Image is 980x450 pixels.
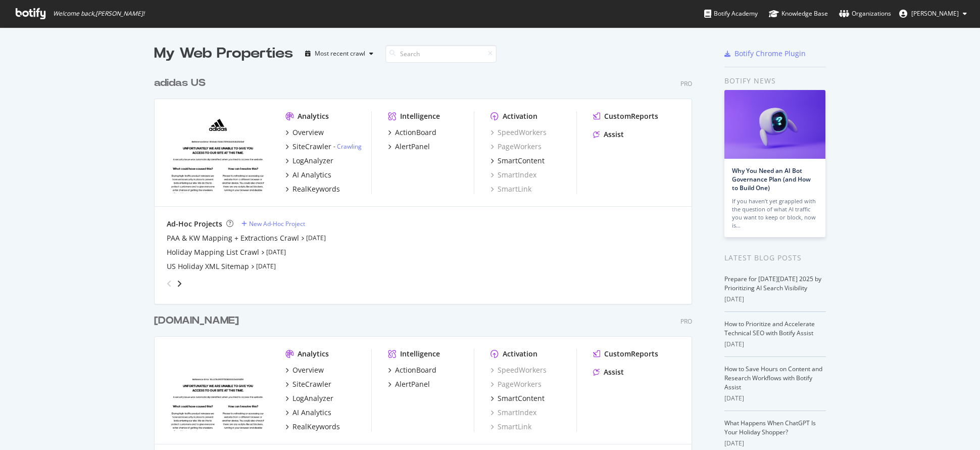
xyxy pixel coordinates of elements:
a: Overview [285,127,324,138]
a: SmartLink [491,184,531,194]
div: Botify news [724,75,826,86]
img: adidas.com/us [167,111,269,193]
a: Why You Need an AI Bot Governance Plan (and How to Build One) [732,166,811,192]
a: How to Save Hours on Content and Research Workflows with Botify Assist [724,365,822,391]
a: SiteCrawler [285,379,331,389]
a: ActionBoard [388,365,436,375]
div: SmartContent [498,393,545,403]
div: [DOMAIN_NAME] [154,313,239,328]
a: RealKeywords [285,422,340,432]
div: If you haven’t yet grappled with the question of what AI traffic you want to keep or block, now is… [732,197,818,230]
a: SiteCrawler- Crawling [285,142,362,152]
div: CustomReports [604,349,658,359]
div: Botify Academy [704,9,758,19]
div: [DATE] [724,295,826,304]
div: LogAnalyzer [292,393,333,403]
div: RealKeywords [292,422,340,432]
a: SmartContent [491,393,545,403]
div: Knowledge Base [769,9,828,19]
div: ActionBoard [395,365,436,375]
div: SmartContent [498,156,545,166]
div: angle-left [163,276,176,292]
div: Most recent crawl [315,51,365,57]
a: SmartContent [491,156,545,166]
div: Analytics [298,111,329,121]
div: Latest Blog Posts [724,252,826,263]
a: US Holiday XML Sitemap [167,261,249,272]
a: AI Analytics [285,170,331,180]
a: [DOMAIN_NAME] [154,313,243,328]
div: Overview [292,365,324,375]
div: [DATE] [724,439,826,448]
div: CustomReports [604,111,658,121]
div: SiteCrawler [292,379,331,389]
a: How to Prioritize and Accelerate Technical SEO with Botify Assist [724,320,815,337]
a: adidas US [154,76,210,91]
a: Assist [593,129,624,140]
a: SmartLink [491,422,531,432]
a: Assist [593,367,624,377]
a: SpeedWorkers [491,365,547,375]
a: CustomReports [593,349,658,359]
div: Pro [680,79,692,88]
div: Activation [503,349,537,359]
div: Intelligence [400,111,440,121]
a: SpeedWorkers [491,127,547,138]
div: Analytics [298,349,329,359]
div: Activation [503,111,537,121]
span: Kate Fischer [911,9,959,18]
a: SmartIndex [491,408,536,418]
button: Most recent crawl [301,46,377,62]
a: New Ad-Hoc Project [241,219,305,228]
a: Holiday Mapping List Crawl [167,247,259,257]
a: AlertPanel [388,142,430,152]
a: LogAnalyzer [285,156,333,166]
a: [DATE] [266,248,286,256]
a: ActionBoard [388,127,436,138]
a: RealKeywords [285,184,340,194]
div: - [333,142,362,151]
div: AI Analytics [292,408,331,418]
div: New Ad-Hoc Project [249,219,305,228]
div: angle-right [176,279,183,289]
a: [DATE] [256,262,276,271]
div: adidas US [154,76,206,91]
div: [DATE] [724,340,826,349]
input: Search [385,45,497,63]
div: SmartIndex [491,170,536,180]
a: Overview [285,365,324,375]
div: Overview [292,127,324,138]
a: CustomReports [593,111,658,121]
div: AI Analytics [292,170,331,180]
div: Botify Chrome Plugin [734,49,806,59]
div: Intelligence [400,349,440,359]
div: Ad-Hoc Projects [167,219,222,229]
div: My Web Properties [154,43,293,64]
a: LogAnalyzer [285,393,333,403]
a: PageWorkers [491,379,542,389]
a: What Happens When ChatGPT Is Your Holiday Shopper? [724,419,816,436]
div: Assist [604,129,624,140]
span: Welcome back, [PERSON_NAME] ! [53,10,144,18]
a: Crawling [337,142,362,151]
div: Pro [680,317,692,326]
div: SiteCrawler [292,142,331,152]
a: Prepare for [DATE][DATE] 2025 by Prioritizing AI Search Visibility [724,275,821,292]
a: AI Analytics [285,408,331,418]
a: PageWorkers [491,142,542,152]
div: AlertPanel [395,379,430,389]
div: Organizations [839,9,891,19]
div: LogAnalyzer [292,156,333,166]
img: adidas.ca [167,349,269,431]
a: AlertPanel [388,379,430,389]
img: Why You Need an AI Bot Governance Plan (and How to Build One) [724,90,825,159]
div: PAA & KW Mapping + Extractions Crawl [167,233,299,243]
